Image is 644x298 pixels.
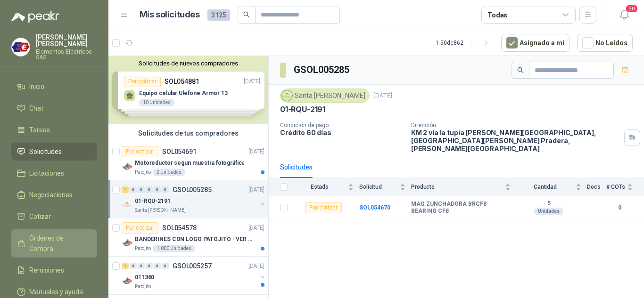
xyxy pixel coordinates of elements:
[501,34,570,52] button: Asignado a mi
[122,260,266,290] a: 1 0 0 0 0 0 GSOL005257[DATE] Company Logo011360Patojito
[11,229,97,258] a: Órdenes de Compra
[11,261,97,279] a: Remisiones
[11,121,97,139] a: Tareas
[606,184,625,190] span: # COTs
[436,35,494,50] div: 1 - 50 de 862
[29,233,88,254] span: Órdenes de Compra
[135,169,151,176] p: Patojito
[359,178,411,196] th: Solicitud
[411,178,516,196] th: Producto
[29,265,64,275] span: Remisiones
[108,124,268,142] div: Solicitudes de tus compradores
[577,34,633,52] button: No Leídos
[606,178,644,196] th: # COTs
[248,147,264,156] p: [DATE]
[280,162,313,172] div: Solicitudes
[280,89,370,103] div: Santa [PERSON_NAME]
[122,146,158,157] div: Por cotizar
[173,186,212,193] p: GSOL005285
[135,159,244,168] p: Motoreductor segun muestra fotográfica
[173,263,212,269] p: GSOL005257
[135,197,171,206] p: 01-RQU-2191
[248,224,264,233] p: [DATE]
[162,148,197,155] p: SOL054691
[606,203,633,212] b: 0
[411,201,511,215] b: MAQ ZUNCHADORA BRCF8 BEARING CF8
[294,63,351,77] h3: GSOL005285
[153,245,195,252] div: 1.000 Unidades
[29,211,51,222] span: Cotizar
[373,91,392,100] p: [DATE]
[293,184,346,190] span: Estado
[122,263,129,269] div: 1
[516,200,581,208] b: 5
[517,67,524,73] span: search
[140,8,200,22] h1: Mis solicitudes
[122,184,266,214] a: 1 0 0 0 0 0 GSOL005285[DATE] Company Logo01-RQU-2191Santa [PERSON_NAME]
[29,190,73,200] span: Negociaciones
[135,245,151,252] p: Patojito
[130,186,137,193] div: 0
[29,125,50,135] span: Tareas
[135,283,151,290] p: Patojito
[359,184,398,190] span: Solicitud
[248,262,264,271] p: [DATE]
[29,146,62,157] span: Solicitudes
[112,60,264,67] button: Solicitudes de nuevos compradores
[153,169,185,176] div: 2 Unidades
[587,178,606,196] th: Docs
[108,142,268,180] a: Por cotizarSOL054691[DATE] Company LogoMotoreductor segun muestra fotográficaPatojito2 Unidades
[487,10,507,20] div: Todas
[29,168,64,178] span: Licitaciones
[280,105,325,114] p: 01-RQU-2191
[154,186,161,193] div: 0
[411,129,620,153] p: KM 2 vía la tupia [PERSON_NAME][GEOGRAPHIC_DATA], [GEOGRAPHIC_DATA][PERSON_NAME] Pradera , [PERSO...
[280,122,404,129] p: Condición de pago
[207,9,230,21] span: 3125
[146,186,153,193] div: 0
[11,143,97,161] a: Solicitudes
[11,99,97,117] a: Chat
[122,186,129,193] div: 1
[411,122,620,129] p: Dirección
[282,90,292,101] img: Company Logo
[280,129,404,137] p: Crédito 60 días
[29,81,44,92] span: Inicio
[108,218,268,257] a: Por cotizarSOL054578[DATE] Company LogoBANDERINES CON LOGO PATOJITO - VER DOC ADJUNTOPatojito1.00...
[625,4,638,13] span: 20
[36,49,97,60] p: Elementos Eléctricos SAS
[122,237,133,249] img: Company Logo
[130,263,137,269] div: 0
[11,11,59,23] img: Logo peakr
[122,275,133,287] img: Company Logo
[534,208,563,215] div: Unidades
[11,164,97,182] a: Licitaciones
[11,186,97,204] a: Negociaciones
[11,208,97,226] a: Cotizar
[516,178,587,196] th: Cantidad
[162,263,169,269] div: 0
[135,273,154,282] p: 011360
[122,222,158,234] div: Por cotizar
[138,263,145,269] div: 0
[135,207,186,214] p: Santa [PERSON_NAME]
[411,184,503,190] span: Producto
[135,235,252,244] p: BANDERINES CON LOGO PATOJITO - VER DOC ADJUNTO
[248,185,264,194] p: [DATE]
[154,263,161,269] div: 0
[243,11,250,18] span: search
[162,225,197,231] p: SOL054578
[12,38,30,56] img: Company Logo
[293,178,359,196] th: Estado
[108,56,268,124] div: Solicitudes de nuevos compradoresPor cotizarSOL054881[DATE] Equipo celular Ulefone Armor 1310 Uni...
[162,186,169,193] div: 0
[359,204,390,211] a: SOL054670
[36,34,97,47] p: [PERSON_NAME] [PERSON_NAME]
[29,103,43,113] span: Chat
[616,7,633,24] button: 20
[29,287,83,297] span: Manuales y ayuda
[122,199,133,210] img: Company Logo
[516,184,574,190] span: Cantidad
[146,263,153,269] div: 0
